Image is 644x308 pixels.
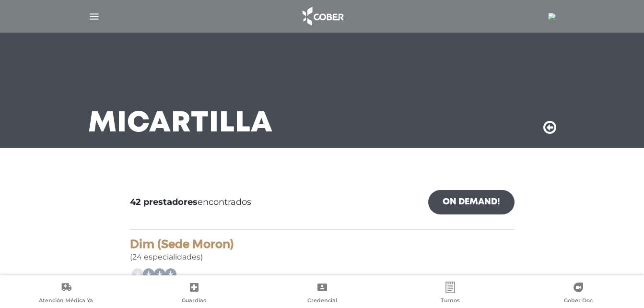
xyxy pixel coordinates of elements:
[548,13,556,21] img: 7294
[258,282,386,306] a: Credencial
[130,282,258,306] a: Guardias
[2,282,130,306] a: Atención Médica Ya
[88,11,100,23] img: Cober_menu-lines-white.svg
[130,237,515,251] h4: Dim (Sede Moron)
[130,237,515,263] div: (24 especialidades)
[564,297,593,306] span: Cober Doc
[428,190,515,214] a: On Demand!
[441,297,460,306] span: Turnos
[130,197,198,207] b: 42 prestadores
[297,5,348,28] img: logo_cober_home-white.png
[386,282,514,306] a: Turnos
[182,297,206,306] span: Guardias
[130,196,251,209] span: encontrados
[88,111,273,136] h3: Mi Cartilla
[514,282,642,306] a: Cober Doc
[39,297,93,306] span: Atención Médica Ya
[307,297,337,306] span: Credencial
